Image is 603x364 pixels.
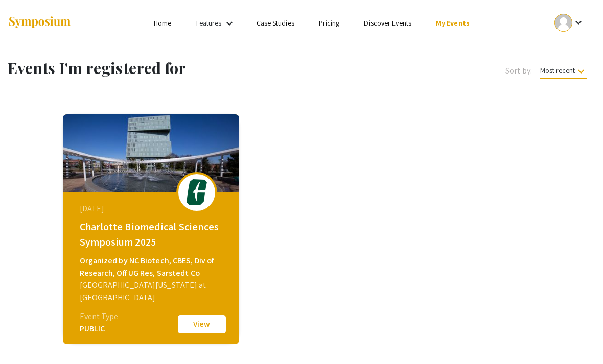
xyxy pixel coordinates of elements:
[80,279,225,304] div: [GEOGRAPHIC_DATA][US_STATE] at [GEOGRAPHIC_DATA]
[8,318,43,356] iframe: Chat
[532,61,595,80] button: Most recent
[176,313,227,335] button: View
[8,59,344,77] h1: Events I'm registered for
[319,18,340,28] a: Pricing
[80,203,225,215] div: [DATE]
[436,18,470,28] a: My Events
[196,18,222,28] a: Features
[181,179,212,205] img: biomedical-sciences2025_eventLogo_e7ea32_.png
[80,310,119,323] div: Event Type
[572,16,585,29] mat-icon: Expand account dropdown
[544,11,595,34] button: Expand account dropdown
[63,114,239,192] img: biomedical-sciences2025_eventCoverPhoto_f0c029__thumb.jpg
[505,65,532,77] span: Sort by:
[540,66,587,79] span: Most recent
[257,18,294,28] a: Case Studies
[223,17,236,30] mat-icon: Expand Features list
[364,18,411,28] a: Discover Events
[80,323,119,335] div: PUBLIC
[154,18,171,28] a: Home
[8,16,72,30] img: Symposium by ForagerOne
[80,219,225,250] div: Charlotte Biomedical Sciences Symposium 2025
[80,255,225,279] div: Organized by NC Biotech, CBES, Div of Research, Off UG Res, Sarstedt Co
[575,65,587,78] mat-icon: keyboard_arrow_down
